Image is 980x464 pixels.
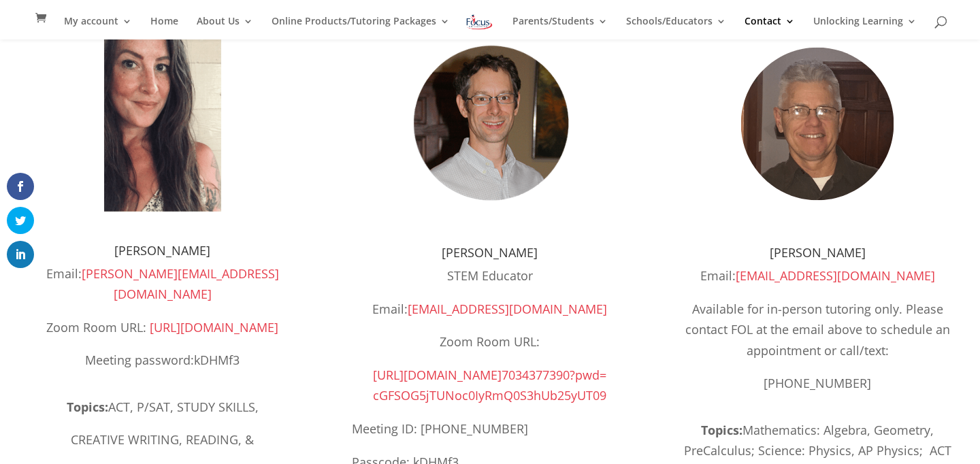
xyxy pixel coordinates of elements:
a: About Us [197,16,253,39]
span: kDHMf3 [194,352,240,368]
p: Zoom Room URL: [352,331,628,365]
a: Contact [745,16,795,39]
a: Parents/Students [512,16,608,39]
a: My account [64,16,132,39]
a: Schools/Educators [626,16,726,39]
span: [PERSON_NAME] [770,244,866,261]
a: Online Products/Tutoring Packages [272,16,450,39]
img: Tim Larkin [715,22,919,226]
h4: [PERSON_NAME] [24,244,301,263]
span: 7034377390?pwd= [502,367,606,383]
p: ACT, P/SAT, STUDY SKILLS, [24,397,301,430]
p: Email: [352,299,628,332]
a: [PERSON_NAME][EMAIL_ADDRESS][DOMAIN_NAME] [82,265,279,303]
a: [URL][DOMAIN_NAME] [150,319,278,335]
span: Meeting ID: [PHONE_NUMBER] [352,420,528,437]
p: Email: [679,265,955,299]
p: Available for in-person tutoring only. Please contact FOL at the email above to schedule an appoi... [679,299,955,374]
span: Meeting password: [85,352,240,368]
b: Topics: [701,422,742,438]
span: 09 [593,387,606,403]
p: CREATIVE WRITING, READING, & [24,429,301,463]
a: [EMAIL_ADDRESS][DOMAIN_NAME] [408,301,607,317]
p: Email: [24,263,301,317]
a: Home [150,16,178,39]
img: Zach Adams [388,22,592,226]
img: Focus on Learning [465,12,493,32]
span: [PERSON_NAME] [442,244,538,261]
a: Unlocking Learning [813,16,917,39]
span: Zoom Room URL: [46,319,146,335]
strong: Topics: [67,399,108,415]
p: [PHONE_NUMBER] [679,373,955,394]
span: cGFSOG5jTUNoc0IyRmQ0S3hUb25yUT [373,387,593,403]
span: [URL][DOMAIN_NAME] [373,367,502,383]
a: [EMAIL_ADDRESS][DOMAIN_NAME] [736,267,935,284]
p: STEM Educator [352,265,628,299]
a: [URL][DOMAIN_NAME]7034377390?pwd=cGFSOG5jTUNoc0IyRmQ0S3hUb25yUT09 [373,367,606,404]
